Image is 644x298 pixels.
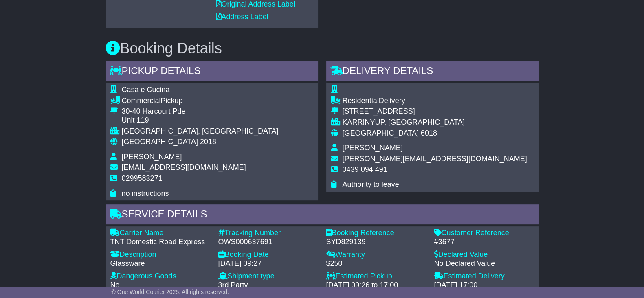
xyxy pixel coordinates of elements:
[343,129,419,137] span: [GEOGRAPHIC_DATA]
[106,204,539,226] div: Service Details
[122,138,198,146] span: [GEOGRAPHIC_DATA]
[110,259,210,268] div: Glassware
[343,155,527,163] span: [PERSON_NAME][EMAIL_ADDRESS][DOMAIN_NAME]
[343,118,527,127] div: KARRINYUP, [GEOGRAPHIC_DATA]
[110,281,120,289] span: No
[434,250,534,259] div: Declared Value
[326,259,426,268] div: $250
[218,281,248,289] span: 3rd Party
[326,272,426,281] div: Estimated Pickup
[106,40,539,57] h3: Booking Details
[122,96,161,105] span: Commercial
[122,96,279,105] div: Pickup
[343,165,387,173] span: 0439 094 491
[112,289,229,295] span: © One World Courier 2025. All rights reserved.
[434,259,534,268] div: No Declared Value
[434,272,534,281] div: Estimated Delivery
[122,174,163,182] span: 0299583271
[110,238,210,247] div: TNT Domestic Road Express
[434,238,534,247] div: #3677
[122,163,246,171] span: [EMAIL_ADDRESS][DOMAIN_NAME]
[421,129,437,137] span: 6018
[434,281,534,290] div: [DATE] 17:00
[343,96,379,105] span: Residential
[122,189,169,197] span: no instructions
[122,116,279,125] div: Unit 119
[216,13,268,21] a: Address Label
[326,229,426,238] div: Booking Reference
[200,138,216,146] span: 2018
[434,229,534,238] div: Customer Reference
[326,61,539,83] div: Delivery Details
[343,96,527,105] div: Delivery
[218,259,318,268] div: [DATE] 09:27
[122,153,182,161] span: [PERSON_NAME]
[326,238,426,247] div: SYD829139
[218,272,318,281] div: Shipment type
[218,250,318,259] div: Booking Date
[218,238,318,247] div: OWS000637691
[110,250,210,259] div: Description
[218,229,318,238] div: Tracking Number
[326,281,426,290] div: [DATE] 09:26 to 17:00
[122,107,279,116] div: 30-40 Harcourt Pde
[110,229,210,238] div: Carrier Name
[343,180,399,188] span: Authority to leave
[326,250,426,259] div: Warranty
[122,127,279,136] div: [GEOGRAPHIC_DATA], [GEOGRAPHIC_DATA]
[110,272,210,281] div: Dangerous Goods
[343,144,403,152] span: [PERSON_NAME]
[122,85,170,94] span: Casa e Cucina
[106,61,318,83] div: Pickup Details
[343,107,527,116] div: [STREET_ADDRESS]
